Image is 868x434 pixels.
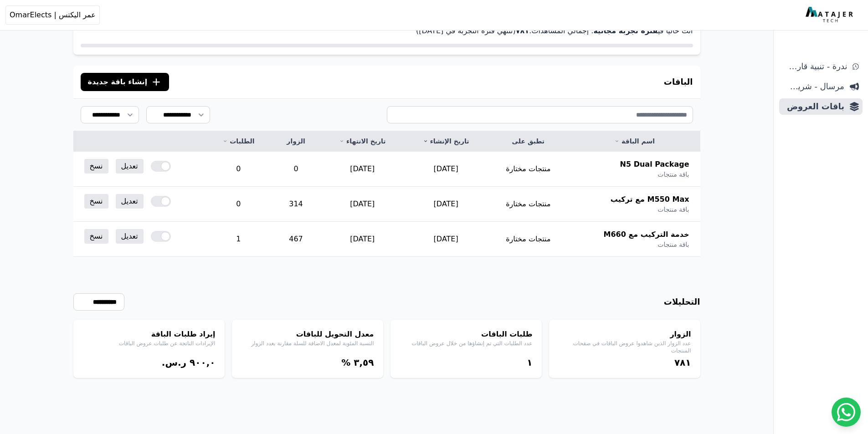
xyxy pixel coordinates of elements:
bdi: ۳,٥٩ [354,357,374,368]
button: عمر اليكتس | OmarElects [5,5,100,25]
p: عدد الطلبات التي تم إنشاؤها من خلال عروض الباقات [400,340,533,347]
p: النسبة المئوية لمعدل الاضافة للسلة مقارنة بعدد الزوار [241,340,374,347]
a: نسخ [84,194,108,209]
p: الإيرادات الناتجة عن طلبات عروض الباقات [82,340,216,347]
span: % [341,357,350,368]
td: [DATE] [404,187,488,222]
td: [DATE] [320,152,404,187]
span: خدمة التركيب مع M660 [603,229,689,240]
a: تعديل [116,159,144,174]
a: نسخ [84,159,108,174]
th: تطبق على [488,131,569,152]
h3: الباقات [664,76,693,88]
td: [DATE] [404,152,488,187]
div: ٧٨١ [558,356,691,369]
span: باقة منتجات [657,240,689,249]
a: تاريخ الإنشاء [415,137,477,146]
h3: التحليلات [664,296,700,308]
td: 314 [272,187,321,222]
td: 1 [205,222,272,257]
h4: إيراد طلبات الباقة [82,329,216,340]
td: منتجات مختارة [488,222,569,257]
span: باقة منتجات [657,170,689,179]
td: 0 [272,152,321,187]
span: ر.س. [162,357,186,368]
td: [DATE] [320,222,404,257]
span: M550 Max مع تركيب [611,194,689,205]
a: نسخ [84,229,108,244]
h4: الزوار [558,329,691,340]
a: الطلبات [216,137,261,146]
a: تاريخ الانتهاء [331,137,393,146]
td: [DATE] [320,187,404,222]
strong: فترة تجربة مجانية [593,26,657,35]
a: تعديل [116,194,144,209]
span: مرسال - شريط دعاية [783,80,844,93]
a: اسم الباقة [580,137,689,146]
span: باقات العروض [783,100,844,113]
td: [DATE] [404,222,488,257]
span: N5 Dual Package [620,159,689,170]
th: الزوار [272,131,321,152]
p: عدد الزوار الذين شاهدوا عروض الباقات في صفحات المنتجات [558,340,691,354]
span: إنشاء باقة جديدة [88,77,148,87]
td: 0 [205,187,272,222]
p: أنت حاليا في . إجمالي المشاهدات: (تنتهي فترة التجربة في [DATE]) [81,26,693,36]
bdi: ٩۰۰,۰ [190,357,215,368]
span: باقة منتجات [657,205,689,214]
td: منتجات مختارة [488,152,569,187]
strong: ٧٨١ [516,26,529,35]
span: عمر اليكتس | OmarElects [10,10,96,20]
td: 467 [272,222,321,257]
h4: معدل التحويل للباقات [241,329,374,340]
a: تعديل [116,229,144,244]
button: إنشاء باقة جديدة [81,73,169,91]
td: 0 [205,152,272,187]
span: ندرة - تنبية قارب علي النفاذ [783,60,847,73]
h4: طلبات الباقات [400,329,533,340]
div: ١ [400,356,533,369]
td: منتجات مختارة [488,187,569,222]
img: MatajerTech Logo [806,7,855,23]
